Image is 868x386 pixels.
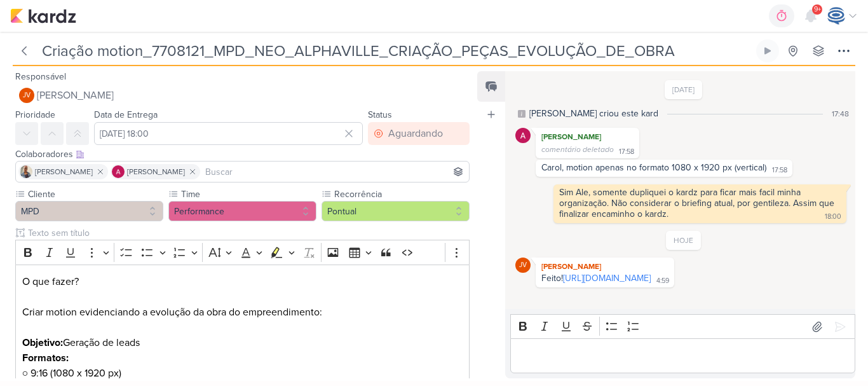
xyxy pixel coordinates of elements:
label: Recorrência [333,188,470,201]
input: Select a date [94,122,363,145]
div: Carol, motion apenas no formato 1080 x 1920 px (vertical) [541,162,766,173]
input: Buscar [203,164,466,179]
div: Editor toolbar [15,240,470,265]
div: Colaboradores [15,148,470,161]
img: Alessandra Gomes [515,128,531,143]
strong: Formatos: [22,352,69,364]
span: [PERSON_NAME] [37,88,114,103]
div: 17:48 [832,108,849,120]
span: [PERSON_NAME] [35,166,93,177]
div: Joney Viana [515,258,531,273]
a: [URL][DOMAIN_NAME] [563,273,651,284]
input: Kard Sem Título [38,39,754,62]
span: comentário deletado [541,145,614,154]
button: Performance [168,201,316,221]
button: MPD [15,201,163,221]
span: 9+ [814,4,821,15]
img: Alessandra Gomes [112,165,125,178]
label: Prioridade [15,109,55,120]
strong: Objetivo: [22,336,63,349]
label: Cliente [27,188,163,201]
div: [PERSON_NAME] [538,130,637,143]
label: Status [368,109,392,120]
label: Time [180,188,316,201]
div: [PERSON_NAME] criou este kard [529,107,658,120]
div: Sim Ale, somente dupliquei o kardz para ficar mais facil minha organização. Não considerar o brie... [559,187,837,219]
div: 4:59 [656,276,669,286]
div: Editor toolbar [510,314,855,339]
label: Responsável [15,71,66,82]
img: Iara Santos [20,165,32,178]
div: [PERSON_NAME] [538,260,672,273]
div: Editor editing area: main [510,338,855,373]
p: O que fazer? Criar motion evidenciando a evolução da obra do empreendimento: Geração de leads [22,274,463,350]
button: Aguardando [368,122,470,145]
div: Ligar relógio [763,46,773,56]
img: Caroline Traven De Andrade [827,7,845,25]
button: Pontual [322,201,470,221]
input: Texto sem título [25,226,470,240]
p: JV [23,92,31,99]
label: Data de Entrega [94,109,158,120]
div: Aguardando [388,126,443,141]
button: JV [PERSON_NAME] [15,84,470,107]
div: Joney Viana [19,88,34,103]
span: [PERSON_NAME] [127,166,185,177]
div: 17:58 [772,165,787,176]
div: Feito! [541,273,651,284]
img: kardz.app [10,8,76,24]
div: 17:58 [619,147,634,157]
p: JV [519,262,527,269]
div: 18:00 [825,212,841,222]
